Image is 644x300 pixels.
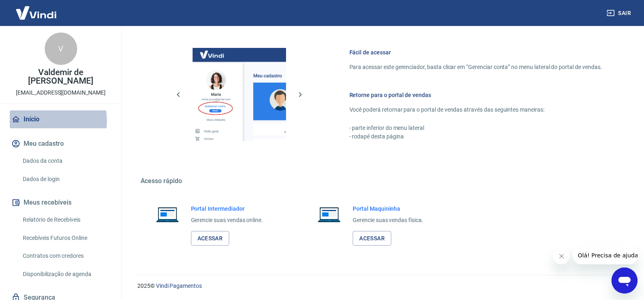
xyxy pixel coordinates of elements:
h6: Portal Intermediador [191,205,263,213]
p: Gerencie suas vendas física. [353,216,423,224]
a: Vindi Pagamentos [156,283,202,289]
a: Disponibilização de agenda [20,266,112,283]
img: Vindi [10,0,63,25]
img: Imagem da dashboard mostrando o botão de gerenciar conta na sidebar no lado esquerdo [193,48,286,141]
a: Contratos com credores [20,248,112,264]
p: Você poderá retornar para o portal de vendas através das seguintes maneiras: [349,106,602,114]
h5: Acesso rápido [141,177,622,185]
p: Gerencie suas vendas online. [191,216,263,224]
button: Meu cadastro [10,135,112,153]
p: - rodapé desta página [349,132,602,141]
iframe: Fechar mensagem [553,248,570,264]
h6: Retorne para o portal de vendas [349,91,602,99]
h6: Fácil de acessar [349,48,602,56]
h6: Portal Maquininha [353,205,423,213]
a: Relatório de Recebíveis [20,212,112,228]
iframe: Botão para abrir a janela de mensagens [611,268,637,294]
p: 2025 © [137,282,624,290]
a: Dados de login [20,171,112,188]
p: - parte inferior do menu lateral [349,124,602,132]
p: Valdemir de [PERSON_NAME] [7,68,115,85]
a: Acessar [353,231,391,246]
iframe: Mensagem da empresa [573,246,637,264]
a: Acessar [191,231,230,246]
a: Dados da conta [20,153,112,169]
a: Início [10,110,112,128]
img: Imagem de um notebook aberto [312,205,346,224]
button: Sair [605,6,634,21]
p: Para acessar este gerenciador, basta clicar em “Gerenciar conta” no menu lateral do portal de ven... [349,63,602,71]
div: V [45,32,77,65]
a: Recebíveis Futuros Online [20,230,112,246]
img: Imagem de um notebook aberto [150,205,184,224]
button: Meus recebíveis [10,194,112,212]
span: Olá! Precisa de ajuda? [5,6,68,12]
p: [EMAIL_ADDRESS][DOMAIN_NAME] [16,88,106,97]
